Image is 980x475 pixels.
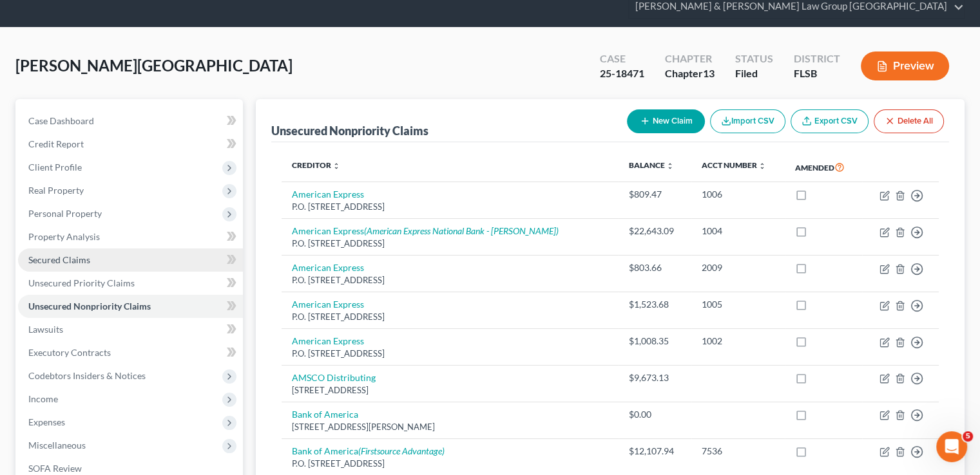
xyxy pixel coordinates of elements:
[861,51,949,80] button: Preview
[28,463,82,474] span: SOFA Review
[18,295,243,318] a: Unsecured Nonpriority Claims
[785,153,862,182] th: Amended
[735,66,773,81] div: Filed
[292,348,608,360] div: P.O. [STREET_ADDRESS]
[758,162,766,170] i: unfold_more
[936,431,967,462] iframe: Intercom live chat
[28,115,94,126] span: Case Dashboard
[292,384,608,396] div: [STREET_ADDRESS]
[629,261,680,274] div: $803.66
[963,431,973,442] span: 5
[292,372,376,383] a: AMSCO Distributing
[629,298,680,311] div: $1,523.68
[629,225,680,237] div: $22,643.09
[629,371,680,384] div: $9,673.13
[874,109,944,133] button: Delete All
[28,347,111,358] span: Executory Contracts
[292,225,559,236] a: American Express(American Express National Bank - [PERSON_NAME])
[600,51,644,66] div: Case
[702,188,774,201] div: 1006
[292,311,608,323] div: P.O. [STREET_ADDRESS]
[28,185,84,196] span: Real Property
[292,201,608,213] div: P.O. [STREET_ADDRESS]
[28,138,84,149] span: Credit Report
[629,408,680,421] div: $0.00
[666,162,674,170] i: unfold_more
[735,51,773,66] div: Status
[292,421,608,433] div: [STREET_ADDRESS][PERSON_NAME]
[665,51,715,66] div: Chapter
[18,225,243,248] a: Property Analysis
[28,440,86,451] span: Miscellaneous
[18,109,243,133] a: Case Dashboard
[28,370,146,381] span: Codebtors Insiders & Notices
[292,237,608,250] div: P.O. [STREET_ADDRESS]
[28,416,65,427] span: Expenses
[629,188,680,201] div: $809.47
[364,225,559,236] i: (American Express National Bank - [PERSON_NAME])
[292,274,608,286] div: P.O. [STREET_ADDRESS]
[28,254,90,265] span: Secured Claims
[794,66,840,81] div: FLSB
[702,160,766,170] a: Acct Number unfold_more
[28,393,58,404] span: Income
[600,66,644,81] div: 25-18471
[15,56,293,75] span: [PERSON_NAME][GEOGRAPHIC_DATA]
[358,445,445,456] i: (Firstsource Advantage)
[332,162,340,170] i: unfold_more
[292,299,364,310] a: American Express
[292,262,364,273] a: American Express
[794,51,840,66] div: District
[28,324,63,335] span: Lawsuits
[292,189,364,200] a: American Express
[665,66,715,81] div: Chapter
[28,301,151,312] span: Unsecured Nonpriority Claims
[271,123,428,138] div: Unsecured Nonpriority Claims
[702,261,774,274] div: 2009
[18,341,243,364] a: Executory Contracts
[292,160,340,170] a: Creditor unfold_more
[292,445,445,456] a: Bank of America(Firstsource Advantage)
[702,225,774,237] div: 1004
[28,208,102,219] span: Personal Property
[28,231,100,242] span: Property Analysis
[702,445,774,458] div: 7536
[18,248,243,272] a: Secured Claims
[28,162,82,172] span: Client Profile
[791,109,869,133] a: Export CSV
[703,67,715,79] span: 13
[710,109,785,133] button: Import CSV
[292,458,608,470] div: P.O. [STREET_ADDRESS]
[629,160,674,170] a: Balance unfold_more
[292,409,358,420] a: Bank of America
[627,109,705,133] button: New Claim
[702,335,774,348] div: 1002
[18,318,243,341] a: Lawsuits
[28,277,135,288] span: Unsecured Priority Claims
[18,133,243,156] a: Credit Report
[629,445,680,458] div: $12,107.94
[629,335,680,348] div: $1,008.35
[292,335,364,346] a: American Express
[702,298,774,311] div: 1005
[18,272,243,295] a: Unsecured Priority Claims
